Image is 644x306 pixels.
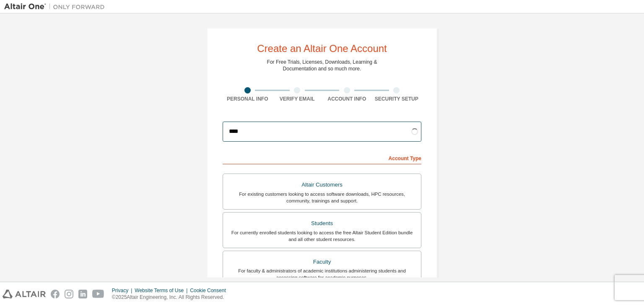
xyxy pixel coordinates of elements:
[112,294,231,301] p: © 2025 Altair Engineering, Inc. All Rights Reserved.
[228,267,416,281] div: For faculty & administrators of academic institutions administering students and accessing softwa...
[190,287,231,294] div: Cookie Consent
[223,151,421,164] div: Account Type
[372,96,422,102] div: Security Setup
[273,96,322,102] div: Verify Email
[228,179,416,191] div: Altair Customers
[228,229,416,243] div: For currently enrolled students looking to access the free Altair Student Edition bundle and all ...
[65,290,73,298] img: instagram.svg
[257,44,387,54] div: Create an Altair One Account
[78,290,87,298] img: linkedin.svg
[3,290,46,298] img: altair_logo.svg
[267,59,377,72] div: For Free Trials, Licenses, Downloads, Learning & Documentation and so much more.
[228,256,416,268] div: Faculty
[228,191,416,204] div: For existing customers looking to access software downloads, HPC resources, community, trainings ...
[223,96,273,102] div: Personal Info
[322,96,372,102] div: Account Info
[51,290,60,298] img: facebook.svg
[4,3,109,11] img: Altair One
[112,287,135,294] div: Privacy
[135,287,190,294] div: Website Terms of Use
[92,290,104,298] img: youtube.svg
[228,218,416,229] div: Students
